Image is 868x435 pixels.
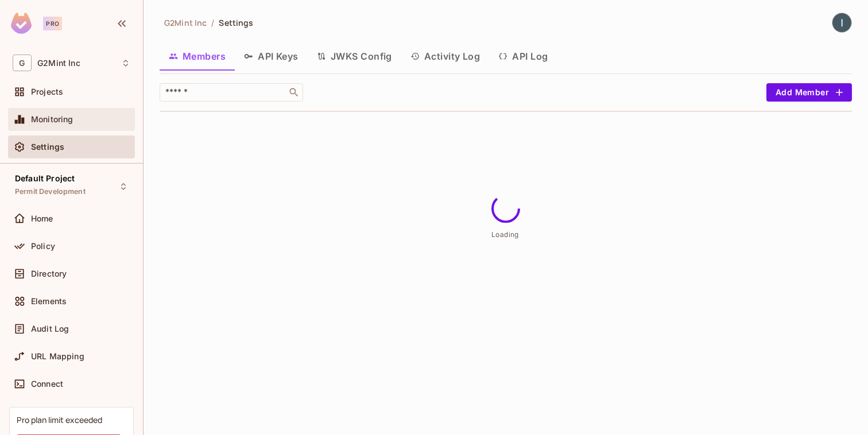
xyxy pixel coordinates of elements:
img: Ilia Toqe [832,13,851,32]
span: URL Mapping [31,352,84,361]
span: Audit Log [31,324,69,333]
button: API Keys [235,42,308,71]
span: Permit Development [15,187,86,196]
span: Workspace: G2Mint Inc [37,59,80,68]
span: Directory [31,269,67,278]
button: Add Member [766,83,852,102]
span: Settings [219,17,253,28]
span: Connect [31,379,63,389]
button: Members [160,42,235,71]
span: Settings [31,142,64,152]
div: Pro plan limit exceeded [17,414,102,425]
span: G2Mint Inc [164,17,207,28]
img: SReyMgAAAABJRU5ErkJggg== [11,13,32,34]
span: Projects [31,87,63,96]
span: Monitoring [31,115,73,124]
button: API Log [489,42,557,71]
span: Policy [31,242,55,251]
span: Home [31,214,53,223]
span: Default Project [15,174,75,183]
button: Activity Log [401,42,490,71]
div: Pro [43,17,62,30]
span: G [13,55,32,71]
span: Elements [31,297,67,306]
li: / [211,17,214,28]
button: JWKS Config [308,42,401,71]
